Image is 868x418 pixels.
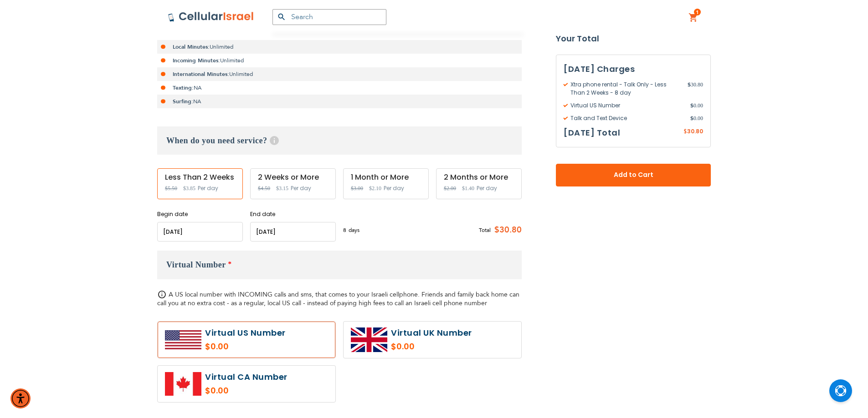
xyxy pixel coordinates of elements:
input: MM/DD/YYYY [157,222,243,242]
li: NA [157,95,522,108]
li: Unlimited [157,40,522,54]
span: 8 [343,226,349,234]
span: Per day [477,184,497,192]
div: 2 Months or More [444,173,514,181]
span: 0.00 [690,114,703,122]
span: 30.80 [688,81,703,97]
strong: Local Minutes: [173,43,210,50]
span: $4.50 [258,185,270,191]
span: Per day [198,184,218,192]
span: 1 [696,9,699,16]
h3: [DATE] Total [564,126,620,140]
span: Add to Cart [586,171,681,180]
span: $ [690,101,693,110]
span: $2.10 [369,185,381,191]
button: Add to Cart [556,164,711,186]
span: Total [479,226,491,234]
span: $3.85 [183,185,195,191]
span: $30.80 [491,223,522,237]
strong: Texting: [173,84,194,91]
strong: Incoming Minutes: [173,57,220,64]
span: Per day [384,184,404,192]
span: days [349,226,360,234]
li: Unlimited [157,54,522,67]
span: $ [683,128,687,136]
span: Virtual US Number [564,101,690,110]
h3: When do you need service? [157,126,522,155]
h3: [DATE] Charges [564,62,703,76]
div: Accessibility Menu [10,388,31,408]
span: Per day [291,184,311,192]
span: 0.00 [690,101,703,110]
span: $3.15 [276,185,288,191]
label: Begin date [157,210,243,218]
span: $2.00 [444,185,456,191]
label: End date [250,210,336,218]
strong: International Minutes: [173,71,229,78]
span: Talk and Text Device [564,114,690,122]
div: Less Than 2 Weeks [165,173,235,181]
span: $1.40 [462,185,474,191]
span: A US local number with INCOMING calls and sms, that comes to your Israeli cellphone. Friends and ... [157,290,519,307]
span: Virtual Number [166,260,226,269]
li: NA [157,81,522,95]
span: Help [270,136,279,145]
span: $ [690,114,693,122]
input: MM/DD/YYYY [250,222,336,242]
span: $5.50 [165,185,177,191]
div: 2 Weeks or More [258,173,328,181]
strong: Your Total [556,32,711,45]
span: $ [688,81,691,89]
span: Xtra phone rental - Talk Only - Less Than 2 Weeks - 8 day [564,81,688,97]
input: Search [272,9,386,25]
span: $3.00 [351,185,363,191]
span: 30.80 [687,127,703,135]
li: Unlimited [157,67,522,81]
div: 1 Month or More [351,173,421,181]
a: 1 [688,12,699,23]
img: Cellular Israel Logo [168,11,254,22]
strong: Surfing: [173,98,193,105]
